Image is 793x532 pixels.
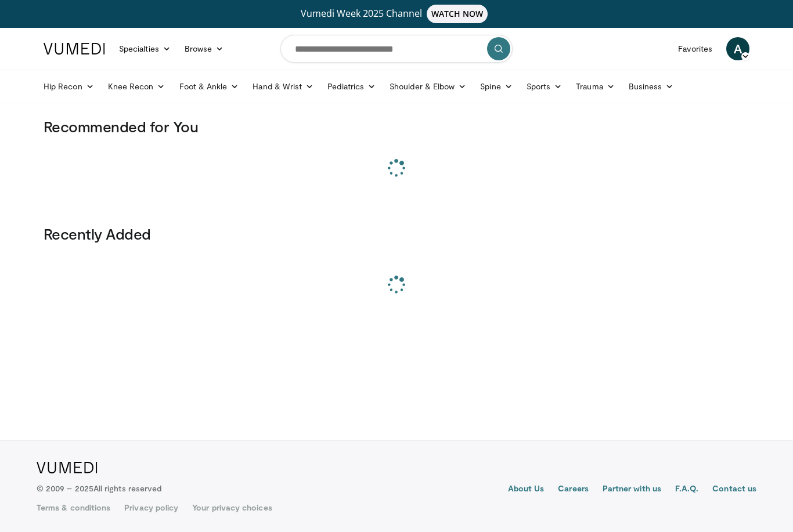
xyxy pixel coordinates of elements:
a: Sports [520,75,569,98]
a: Partner with us [603,483,661,497]
a: Vumedi Week 2025 ChannelWATCH NOW [45,5,748,23]
a: Knee Recon [101,75,172,98]
a: Terms & conditions [37,502,110,513]
a: F.A.Q. [675,483,698,497]
a: Contact us [712,483,756,497]
a: Pediatrics [320,75,383,98]
h3: Recently Added [44,225,749,243]
a: Foot & Ankle [172,75,246,98]
p: © 2009 – 2025 [37,483,161,494]
a: About Us [508,483,545,497]
a: A [726,37,749,60]
a: Hip Recon [37,75,101,98]
span: WATCH NOW [427,5,488,23]
a: Careers [558,483,589,497]
img: VuMedi Logo [37,462,98,473]
a: Privacy policy [124,502,178,513]
span: All rights reserved [93,483,161,493]
a: Hand & Wrist [246,75,320,98]
input: Search topics, interventions [280,35,513,63]
a: Shoulder & Elbow [383,75,473,98]
a: Specialties [112,37,178,60]
h3: Recommended for You [44,117,749,136]
a: Your privacy choices [192,502,272,513]
img: VuMedi Logo [44,43,105,55]
a: Favorites [671,37,719,60]
a: Spine [473,75,519,98]
a: Browse [178,37,231,60]
a: Business [622,75,681,98]
a: Trauma [569,75,622,98]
